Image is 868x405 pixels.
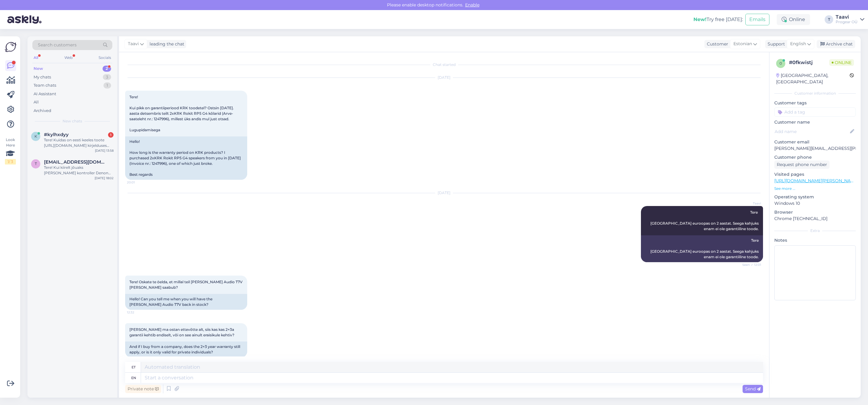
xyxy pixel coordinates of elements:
div: leading the chat [147,41,184,47]
p: See more ... [774,186,856,191]
div: 1 [103,82,111,89]
button: Emails [745,14,769,25]
div: [DATE] [125,75,763,80]
a: TaaviProgear OÜ [836,15,864,24]
div: [DATE] 13:58 [95,148,114,153]
div: Private note [125,385,161,393]
div: Tere [GEOGRAPHIC_DATA] euroopas on 2 aastat. Seega kahjuks enam ei ole garantiiline toode. [641,235,763,262]
div: 3 [103,74,111,80]
span: Send [745,386,761,392]
div: 2 [103,66,111,72]
div: And if I buy from a company, does the 2+3 year warranty still apply, or is it only valid for priv... [125,342,247,357]
p: [PERSON_NAME][EMAIL_ADDRESS][PERSON_NAME][DOMAIN_NAME] [774,145,856,152]
span: Online [829,59,854,66]
div: Taavi [836,15,858,20]
div: Try free [DATE]: [693,16,743,23]
span: k [34,134,37,139]
div: Customer [704,41,728,47]
div: All [34,99,39,105]
span: Tere! Oskate te öelda, et millal teil [PERSON_NAME] Audio T7V [PERSON_NAME] saabub? [129,280,244,290]
div: [GEOGRAPHIC_DATA], [GEOGRAPHIC_DATA] [776,72,850,85]
div: Hello! How long is the warranty period on KRK products? I purchased 2xKRK Rokit RP5 G4 speakers f... [125,136,247,180]
div: My chats [34,74,51,80]
div: et [132,362,136,372]
div: New [34,66,43,72]
div: Archived [34,108,51,114]
div: Socials [97,54,112,62]
p: Customer name [774,119,856,125]
div: Tere! Kuidas on eesti keeles toote [URL][DOMAIN_NAME] kirjelduses mainitud inglisekeelne sõna "Fi... [44,137,114,148]
b: New! [693,16,707,22]
span: [PERSON_NAME] ma ostan ettevõtte alt, siis kas kas 2+3a garantii kehtib endiselt, või on see ainu... [129,327,235,337]
span: thomashallik@gmail.com [44,159,107,165]
p: Customer tags [774,100,856,106]
span: Estonian [733,41,752,47]
span: Search customers [38,42,77,48]
div: # 0fkwistj [789,59,829,66]
div: Archive chat [817,40,855,48]
p: Notes [774,237,856,244]
div: Customer information [774,91,856,96]
span: English [790,41,806,47]
div: T [825,15,833,24]
img: Askly Logo [5,41,16,53]
div: Online [777,14,810,25]
input: Add a tag [774,107,856,117]
span: Enable [463,2,481,8]
span: Seen ✓ 12:01 [738,262,761,267]
div: en [131,373,136,383]
div: Hello! Can you tell me when you will have the [PERSON_NAME] Audio T7V back in stock? [125,294,247,310]
input: Add name [775,128,849,135]
span: 0 [779,61,782,66]
div: Progear OÜ [836,20,858,24]
div: Tere! Kui kiirelt jõuaks [PERSON_NAME] kontroller Denon SC LIVE 4? [44,165,114,176]
p: Customer email [774,139,856,145]
div: 1 [108,132,114,138]
div: [DATE] 18:02 [95,176,114,180]
div: Support [765,41,785,47]
div: 1 / 3 [5,159,16,165]
div: Request phone number [774,161,830,169]
p: Customer phone [774,154,856,161]
span: New chats [63,118,82,124]
span: Taavi [738,201,761,206]
p: Chrome [TECHNICAL_ID] [774,215,856,222]
span: t [35,161,37,166]
span: 12:32 [127,310,150,315]
div: All [32,54,39,62]
p: Visited pages [774,171,856,178]
div: Look Here [5,137,16,165]
span: 20:01 [127,180,150,185]
div: [DATE] [125,190,763,196]
div: Team chats [34,82,56,89]
div: Chat started [125,62,763,67]
span: Tere! Kui pikk on garantiiperiood KRK toodetel? Ostsin [DATE]. aasta detsembris teilt 2xKRK Rokit... [129,95,235,132]
a: [URL][DOMAIN_NAME][PERSON_NAME] [774,178,859,183]
div: Web [63,54,74,62]
div: Extra [774,228,856,233]
p: Windows 10 [774,200,856,207]
p: Browser [774,209,856,215]
span: #kylhxdyy [44,132,69,137]
span: Taavi [128,41,139,47]
div: AI Assistant [34,91,56,97]
p: Operating system [774,194,856,200]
